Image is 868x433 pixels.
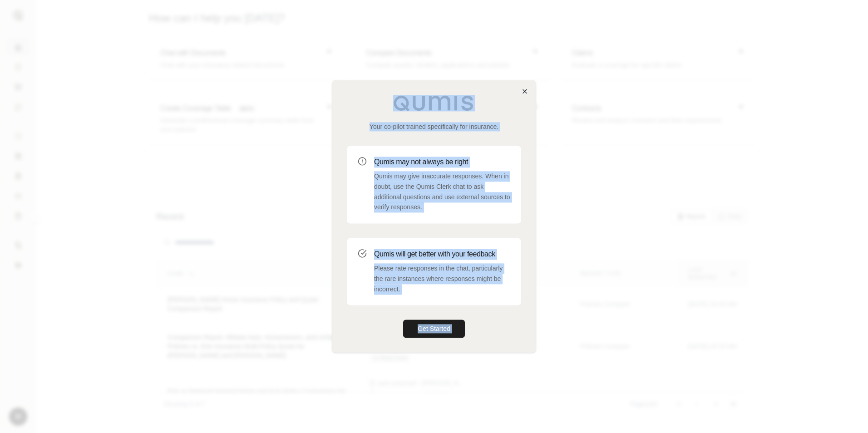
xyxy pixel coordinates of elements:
[393,95,475,111] img: Qumis Logo
[347,122,521,131] p: Your co-pilot trained specifically for insurance.
[374,263,510,294] p: Please rate responses in the chat, particularly the rare instances where responses might be incor...
[374,249,510,260] h3: Qumis will get better with your feedback
[374,157,510,167] h3: Qumis may not always be right
[403,320,465,338] button: Get Started
[374,171,510,212] p: Qumis may give inaccurate responses. When in doubt, use the Qumis Clerk chat to ask additional qu...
